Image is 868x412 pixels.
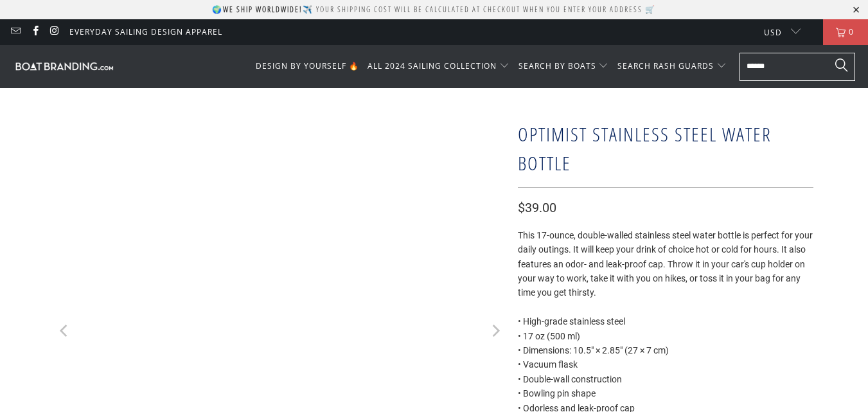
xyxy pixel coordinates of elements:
a: DESIGN BY YOURSELF 🔥 [256,51,359,82]
span: 0 [846,19,857,45]
a: Email Boatbranding [10,26,21,37]
p: 🌍 ✈️ Your shipping cost will be calculated at checkout when you enter your address 🛒 [212,4,656,15]
a: 0 [823,19,868,45]
a: Everyday Sailing Design Apparel [69,25,222,39]
span: USD [764,27,782,38]
summary: SEARCH RASH GUARDS [617,51,727,82]
strong: We ship worldwide! [223,4,303,15]
summary: ALL 2024 SAILING COLLECTION [368,51,509,82]
img: Boatbranding [13,60,116,72]
a: Boatbranding on Facebook [29,26,40,37]
span: SEARCH RASH GUARDS [617,60,714,71]
span: ALL 2024 SAILING COLLECTION [368,60,497,71]
nav: Translation missing: en.navigation.header.main_nav [256,51,727,82]
button: USD [754,19,801,45]
span: DESIGN BY YOURSELF 🔥 [256,60,359,71]
summary: SEARCH BY BOATS [518,51,609,82]
span: $39.00 [518,200,556,215]
h1: Optimist Stainless Steel Water Bottle [518,117,813,177]
span: SEARCH BY BOATS [518,60,596,71]
a: Boatbranding on Instagram [49,26,60,37]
